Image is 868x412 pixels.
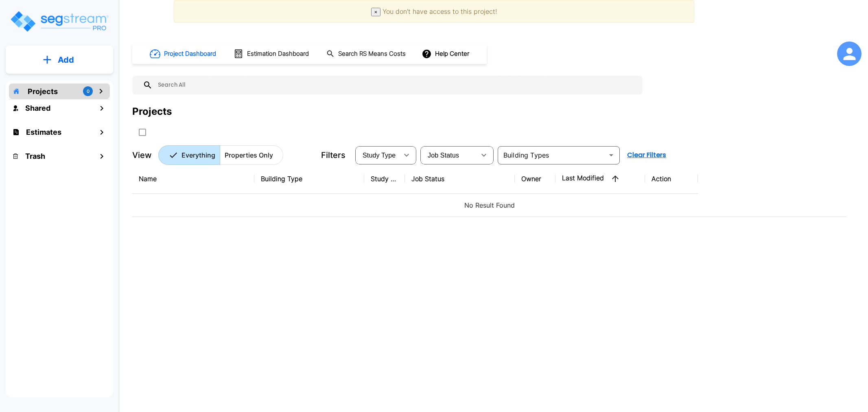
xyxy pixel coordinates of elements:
h1: Trash [25,151,45,162]
button: SelectAll [134,124,151,140]
button: Clear Filters [624,147,669,163]
th: Action [645,164,698,194]
button: Close [371,8,381,16]
button: Project Dashboard [146,45,221,63]
div: Platform [158,145,283,165]
button: Everything [158,145,220,165]
input: Building Types [500,149,604,161]
p: Everything [181,150,215,160]
p: No Result Found [139,200,840,210]
span: Job Status [428,152,459,159]
th: Last Modified [555,164,645,194]
th: Name [132,164,254,194]
h1: Search RS Means Costs [338,49,406,59]
button: Add [6,48,113,72]
p: Filters [321,149,345,161]
p: Add [58,54,74,66]
span: Study Type [363,152,396,159]
div: Select [422,144,476,167]
button: Properties Only [220,145,283,165]
p: Projects [28,86,58,97]
button: Help Center [420,46,472,61]
h1: Estimates [26,127,61,138]
th: Owner [515,164,555,194]
button: Search RS Means Costs [323,46,410,62]
button: Estimation Dashboard [230,45,313,62]
p: View [132,149,152,161]
span: × [374,9,378,15]
img: Logo [9,10,109,33]
h1: Project Dashboard [164,49,216,59]
span: You don't have access to this project! [383,7,497,15]
h1: Estimation Dashboard [247,49,309,59]
div: Select [357,144,398,167]
div: Projects [132,104,172,119]
th: Building Type [254,164,364,194]
input: Search All [153,76,638,94]
th: Study Type [364,164,405,194]
p: Properties Only [225,150,273,160]
p: 0 [87,88,90,95]
h1: Shared [25,103,50,114]
th: Job Status [405,164,515,194]
button: Open [606,149,617,161]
